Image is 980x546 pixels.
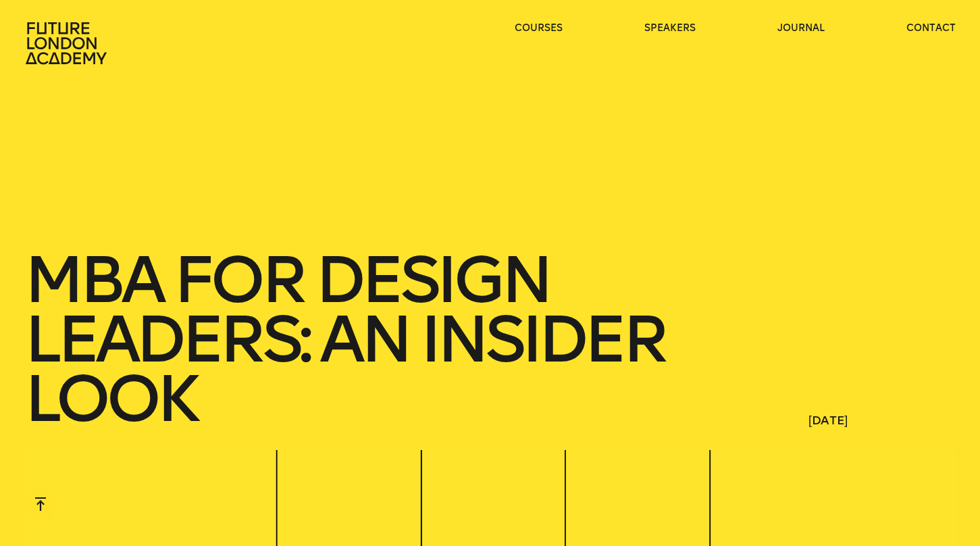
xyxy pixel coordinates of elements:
a: contact [906,22,956,35]
h1: MBA for Design Leaders: an insider look [24,250,711,428]
span: [DATE] [808,412,956,428]
a: courses [515,22,563,35]
a: journal [777,22,825,35]
a: speakers [644,22,696,35]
